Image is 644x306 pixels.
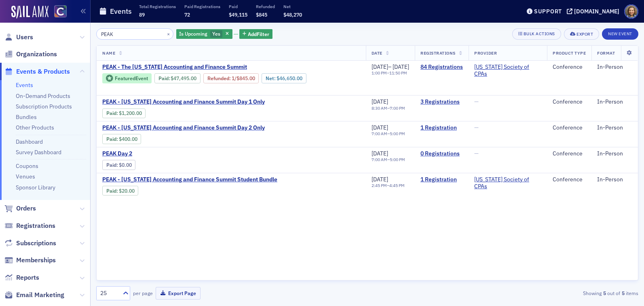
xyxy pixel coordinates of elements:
[4,67,70,76] a: Events & Products
[283,4,302,9] p: Net
[165,30,172,37] button: ×
[597,98,632,106] div: In-Person
[372,131,387,136] time: 7:00 AM
[4,273,39,282] a: Reports
[102,108,146,118] div: Paid: 6 - $120000
[553,176,586,183] div: Conference
[620,289,626,297] strong: 5
[393,63,409,70] span: [DATE]
[119,188,135,194] span: $20.00
[248,30,269,38] span: Add Filter
[115,76,148,81] div: Featured Event
[16,173,35,180] a: Venues
[602,28,638,40] button: New Event
[567,8,622,14] button: [DOMAIN_NAME]
[102,150,238,157] a: PEAK Day 2
[100,289,118,297] div: 25
[158,75,171,81] span: :
[96,28,173,40] input: Search…
[16,92,70,100] a: On-Demand Products
[474,176,541,190] a: [US_STATE] Society of CPAs
[102,124,265,132] span: PEAK - Colorado Accounting and Finance Summit Day 2 Only
[372,176,388,183] span: [DATE]
[372,63,388,70] span: [DATE]
[372,131,405,136] div: –
[16,81,33,89] a: Events
[474,98,479,105] span: —
[16,33,33,42] span: Users
[474,150,479,157] span: —
[4,33,33,42] a: Users
[102,186,138,195] div: Paid: 2 - $2000
[463,289,638,297] div: Showing out of items
[106,110,116,116] a: Paid
[102,134,141,144] div: Paid: 3 - $40000
[474,176,541,190] span: Colorado Society of CPAs
[102,64,360,71] a: PEAK - The [US_STATE] Accounting and Finance Summit
[553,124,586,132] div: Conference
[372,105,387,111] time: 8:30 AM
[16,221,55,230] span: Registrations
[16,273,39,282] span: Reports
[139,11,145,18] span: 89
[158,75,169,81] a: Paid
[179,30,207,37] span: Is Upcoming
[106,162,116,168] a: Paid
[102,176,277,183] span: PEAK - Colorado Accounting and Finance Summit Student Bundle
[102,50,115,56] span: Name
[389,183,405,188] time: 4:45 PM
[106,188,119,194] span: :
[602,289,607,297] strong: 5
[256,11,267,18] span: $845
[16,67,70,76] span: Events & Products
[420,98,463,106] a: 3 Registrations
[4,204,36,213] a: Orders
[184,11,190,18] span: 72
[49,5,67,19] a: View Homepage
[171,75,196,81] span: $47,495.00
[372,98,388,105] span: [DATE]
[372,157,405,162] div: –
[372,64,410,71] div: –
[389,70,407,76] time: 11:50 PM
[212,30,220,37] span: Yes
[474,64,541,78] a: [US_STATE] Society of CPAs
[474,64,541,78] span: Colorado Society of CPAs
[420,64,463,71] a: 84 Registrations
[102,98,265,106] a: PEAK - [US_STATE] Accounting and Finance Summit Day 1 Only
[102,160,135,170] div: Paid: 0 - $0
[16,113,37,121] a: Bundles
[16,291,64,300] span: Email Marketing
[553,98,586,106] div: Conference
[16,138,43,145] a: Dashboard
[576,32,593,36] div: Export
[474,124,479,131] span: —
[102,176,277,183] a: PEAK - [US_STATE] Accounting and Finance Summit Student Bundle
[597,176,632,183] div: In-Person
[420,176,463,183] a: 1 Registration
[16,204,36,213] span: Orders
[372,124,388,131] span: [DATE]
[207,75,229,81] a: Refunded
[553,150,586,157] div: Conference
[106,162,119,168] span: :
[229,11,247,18] span: $49,115
[207,75,232,81] span: :
[574,8,619,15] div: [DOMAIN_NAME]
[372,50,382,56] span: Date
[390,131,405,136] time: 5:00 PM
[420,50,456,56] span: Registrations
[564,28,599,40] button: Export
[420,150,463,157] a: 0 Registrations
[474,50,497,56] span: Provider
[256,4,275,9] p: Refunded
[184,4,220,9] p: Paid Registrations
[372,157,387,162] time: 7:00 AM
[390,105,405,111] time: 7:00 PM
[512,28,561,40] button: Bulk Actions
[4,239,56,248] a: Subscriptions
[239,29,272,39] button: AddFilter
[106,188,116,194] a: Paid
[4,256,56,265] a: Memberships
